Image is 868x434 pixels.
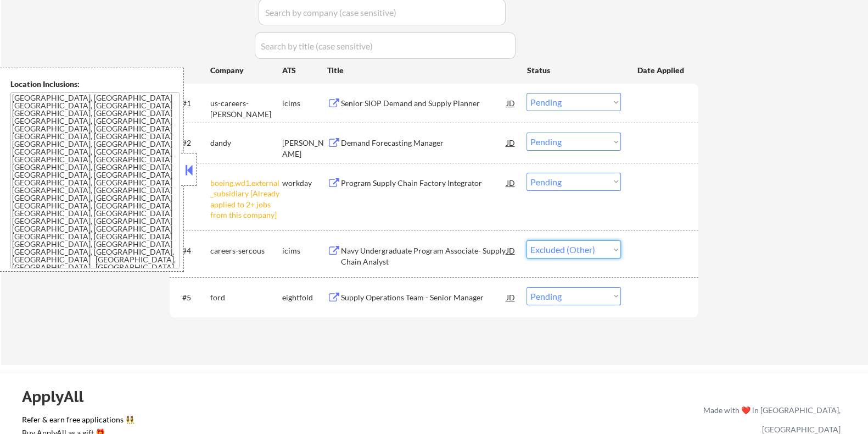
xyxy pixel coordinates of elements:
[505,240,516,260] div: JD
[505,287,516,307] div: JD
[255,32,516,59] input: Search by title (case sensitive)
[282,292,327,303] div: eightfold
[637,65,685,76] div: Date Applied
[327,65,516,76] div: Title
[527,60,621,80] div: Status
[282,65,327,76] div: ATS
[340,292,506,303] div: Supply Operations Team - Senior Manager
[182,292,201,303] div: #5
[340,245,506,267] div: Navy Undergraduate Program Associate- Supply Chain Analyst
[505,93,516,113] div: JD
[210,245,282,256] div: careers-sercous
[210,178,282,221] div: boeing.wd1.external_subsidiary [Already applied to 2+ jobs from this company]
[340,98,506,109] div: Senior SIOP Demand and Supply Planner
[282,178,327,189] div: workday
[505,133,516,152] div: JD
[210,292,282,303] div: ford
[282,98,327,109] div: icims
[340,178,506,189] div: Program Supply Chain Factory Integrator
[340,138,506,149] div: Demand Forecasting Manager
[282,245,327,256] div: icims
[210,65,282,76] div: Company
[210,98,282,119] div: us-careers-[PERSON_NAME]
[210,138,282,149] div: dandy
[505,173,516,193] div: JD
[22,416,474,427] a: Refer & earn free applications 👯‍♀️
[22,387,96,406] div: ApplyAll
[10,79,180,90] div: Location Inclusions:
[282,138,327,159] div: [PERSON_NAME]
